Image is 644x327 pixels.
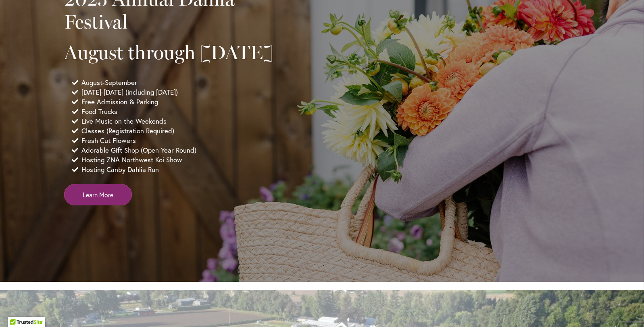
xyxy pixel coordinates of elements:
h2: August through [DATE] [64,41,286,64]
a: Learn More [64,184,132,205]
span: [DATE]-[DATE] (including [DATE]) [81,87,178,97]
span: Live Music on the Weekends [81,116,167,126]
span: Hosting Canby Dahlia Run [81,165,159,174]
span: Adorable Gift Shop (Open Year Round) [81,145,196,155]
span: Hosting ZNA Northwest Koi Show [81,155,182,165]
span: Food Trucks [81,107,117,116]
span: Learn More [83,190,113,199]
span: Free Admission & Parking [81,97,158,107]
span: Fresh Cut Flowers [81,136,136,145]
span: Classes (Registration Required) [81,126,174,136]
span: August-September [81,78,137,87]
